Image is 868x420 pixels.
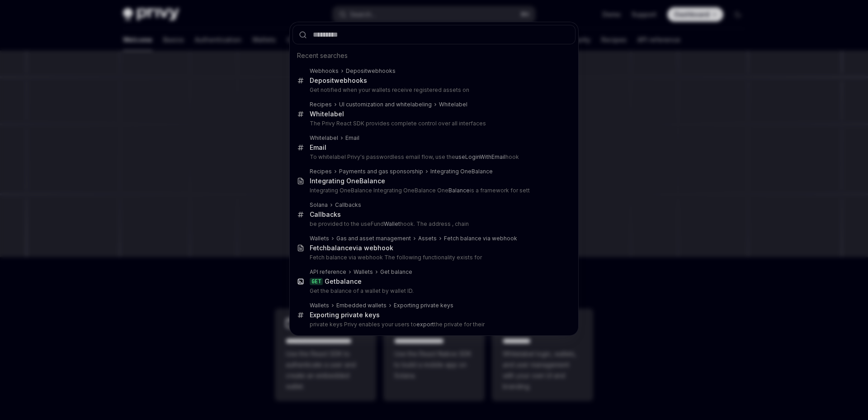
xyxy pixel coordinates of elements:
div: Email [310,143,326,152]
div: Assets [418,235,437,242]
p: private keys Privy enables your users to the private for their [310,321,557,328]
div: Get [325,277,362,286]
div: Whitelabel [439,101,467,108]
p: Get notified when your wallets receive registered assets on [310,86,557,94]
p: To whitelabel Privy's passwordless email flow, use the hook [310,153,557,161]
div: Exporting private keys [394,302,453,309]
b: Balance [359,177,385,185]
div: Fetch via webhook [310,244,393,252]
div: Solana [310,201,328,209]
span: Recent searches [297,51,348,60]
div: Get balance [380,268,412,276]
b: useLoginWithEmail [455,153,505,160]
div: Callbacks [335,201,361,209]
div: Recipes [310,168,332,175]
b: Wallet [384,220,400,227]
b: White [310,110,328,118]
div: Embedded wallets [336,302,387,309]
div: Whitelabel [310,134,338,142]
div: Recipes [310,101,332,108]
div: Callbacks [310,210,341,219]
p: The Privy React SDK provides complete control over all interfaces [310,120,557,127]
div: Payments and gas sponsorship [339,168,423,175]
div: Gas and asset management [336,235,411,242]
div: Webhooks [310,67,339,75]
div: Email [345,134,359,142]
div: GET [310,278,323,285]
p: Integrating OneBalance Integrating OneBalance One is a framework for sett [310,187,557,194]
b: balance [336,277,362,285]
div: Wallets [310,302,329,309]
div: Wallets [354,268,373,276]
b: Export [310,311,329,319]
div: webhooks [346,67,396,75]
div: Fetch balance via webhook [444,235,517,242]
b: Deposit [310,76,334,84]
p: be provided to the useFund hook. The address , chain [310,220,557,228]
div: ing private keys [310,311,380,319]
div: Integrating OneBalance [430,168,493,175]
div: API reference [310,268,346,276]
div: webhooks [310,76,367,85]
b: export [416,321,434,328]
p: Get the balance of a wallet by wallet ID. [310,287,557,295]
div: UI customization and whitelabeling [339,101,432,108]
div: Integrating One [310,177,385,185]
b: balance [327,244,353,252]
p: Fetch balance via webhook The following functionality exists for [310,254,557,261]
div: label [310,110,344,118]
b: Balance [448,187,470,194]
div: Wallets [310,235,329,242]
b: Deposit [346,67,367,74]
